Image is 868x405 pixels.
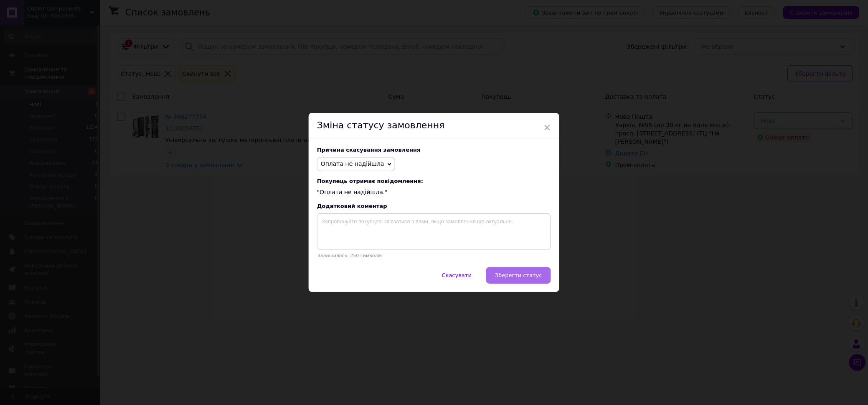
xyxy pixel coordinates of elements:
span: × [543,120,551,135]
span: Оплата не надійшла [321,160,384,167]
span: Скасувати [442,272,472,278]
button: Зберегти статус [486,267,551,284]
button: Скасувати [433,267,480,284]
div: Додатковий коментар [317,203,551,209]
span: Зберегти статус [495,272,542,278]
div: Причина скасування замовлення [317,147,551,153]
p: Залишилось: 250 символів [317,253,551,258]
div: Зміна статусу замовлення [309,113,559,138]
span: Покупець отримає повідомлення: [317,178,551,184]
div: "Оплата не надійшла." [317,178,551,197]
